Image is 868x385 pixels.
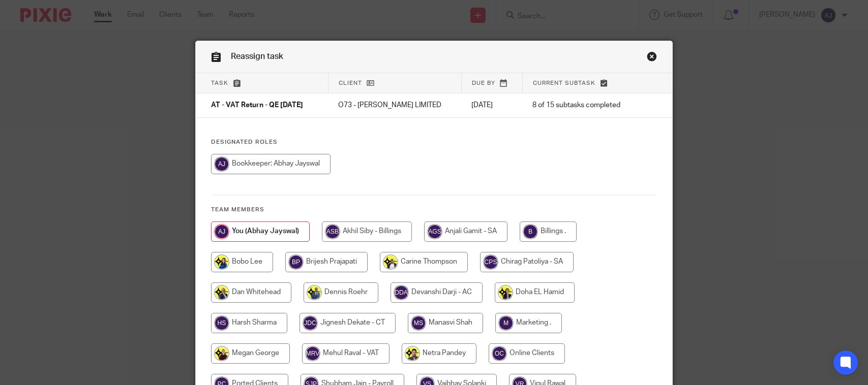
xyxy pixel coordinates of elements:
[211,102,303,109] span: AT - VAT Return - QE [DATE]
[471,100,512,110] p: [DATE]
[338,100,451,110] p: O73 - [PERSON_NAME] LIMITED
[339,80,362,86] span: Client
[211,80,228,86] span: Task
[522,93,639,118] td: 8 of 15 subtasks completed
[211,138,657,146] h4: Designated Roles
[231,52,283,60] span: Reassign task
[472,80,495,86] span: Due by
[647,51,657,65] a: Close this dialog window
[211,206,657,214] h4: Team members
[533,80,595,86] span: Current subtask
